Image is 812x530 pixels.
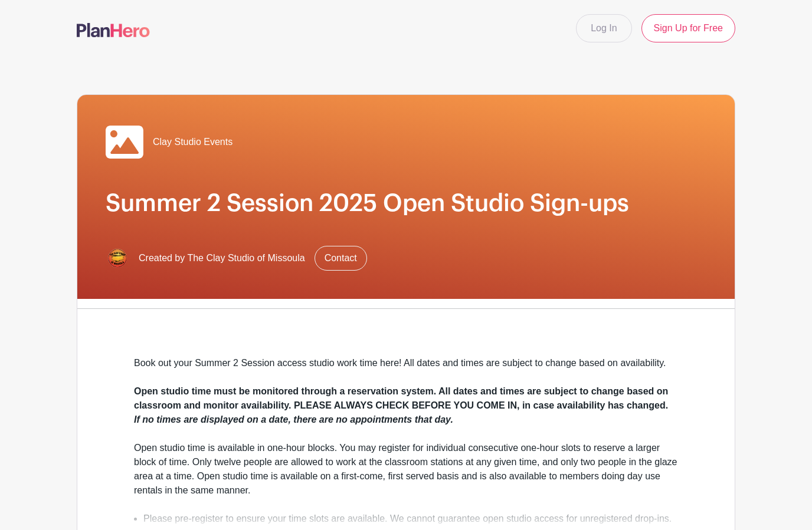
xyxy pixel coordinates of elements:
[134,386,668,410] strong: Open studio time must be monitored through a reservation system. All dates and times are subject ...
[139,251,305,265] span: Created by The Clay Studio of Missoula
[641,14,735,42] a: Sign Up for Free
[106,246,129,270] img: New%20Sticker.png
[576,14,631,42] a: Log In
[153,135,233,149] span: Clay Studio Events
[315,246,367,271] a: Contact
[134,356,678,384] div: Book out your Summer 2 Session access studio work time here! All dates and times are subject to c...
[134,414,453,424] em: If no times are displayed on a date, there are no appointments that day.
[143,512,678,526] li: Please pre-register to ensure your time slots are available. We cannot guarantee open studio acce...
[134,441,678,498] div: Open studio time is available in one-hour blocks. You may register for individual consecutive one...
[77,23,150,37] img: logo-507f7623f17ff9eddc593b1ce0a138ce2505c220e1c5a4e2b4648c50719b7d32.svg
[106,189,706,218] h1: Summer 2 Session 2025 Open Studio Sign-ups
